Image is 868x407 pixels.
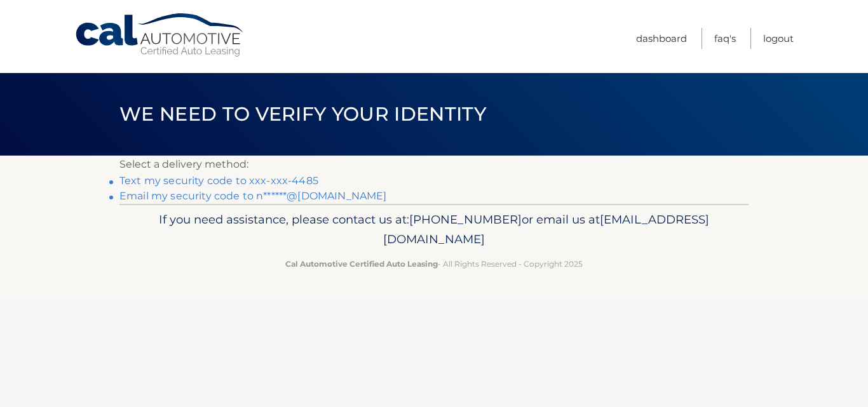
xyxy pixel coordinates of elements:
p: Select a delivery method: [119,156,749,173]
a: FAQ's [714,28,736,49]
span: We need to verify your identity [119,102,486,126]
span: [PHONE_NUMBER] [409,212,522,227]
a: Logout [763,28,794,49]
p: If you need assistance, please contact us at: or email us at [128,210,740,250]
a: Cal Automotive [74,13,246,58]
strong: Cal Automotive Certified Auto Leasing [285,259,438,269]
a: Dashboard [636,28,687,49]
a: Text my security code to xxx-xxx-4485 [119,175,318,187]
p: - All Rights Reserved - Copyright 2025 [128,257,740,270]
a: Email my security code to n******@[DOMAIN_NAME] [119,190,387,202]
